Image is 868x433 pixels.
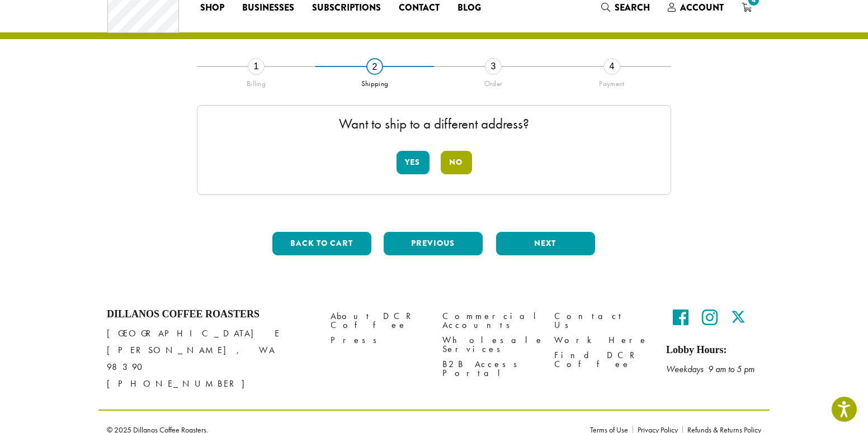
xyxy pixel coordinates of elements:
[107,325,314,392] p: [GEOGRAPHIC_DATA] E [PERSON_NAME], WA 98390 [PHONE_NUMBER]
[272,232,371,255] button: Back to cart
[242,1,294,15] span: Businesses
[209,117,659,131] p: Want to ship to a different address?
[197,75,315,88] div: Billing
[366,58,383,75] div: 2
[200,1,224,15] span: Shop
[442,332,537,356] a: Wholesale Services
[442,308,537,332] a: Commercial Accounts
[485,58,502,75] div: 3
[107,308,314,321] h4: Dillanos Coffee Roasters
[434,75,553,88] div: Order
[331,332,426,348] a: Press
[666,363,754,375] em: Weekdays 9 am to 5 pm
[384,232,483,255] button: Previous
[554,332,649,348] a: Work Here
[553,75,671,88] div: Payment
[312,1,381,15] span: Subscriptions
[397,151,430,174] button: Yes
[615,1,650,14] span: Search
[315,75,434,88] div: Shipping
[331,308,426,332] a: About DCR Coffee
[457,1,481,15] span: Blog
[554,348,649,372] a: Find DCR Coffee
[680,1,724,14] span: Account
[399,1,440,15] span: Contact
[442,356,537,380] a: B2B Access Portal
[248,58,265,75] div: 1
[441,151,472,174] button: No
[603,58,620,75] div: 4
[496,232,595,255] button: Next
[554,308,649,332] a: Contact Us
[666,344,761,356] h5: Lobby Hours:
